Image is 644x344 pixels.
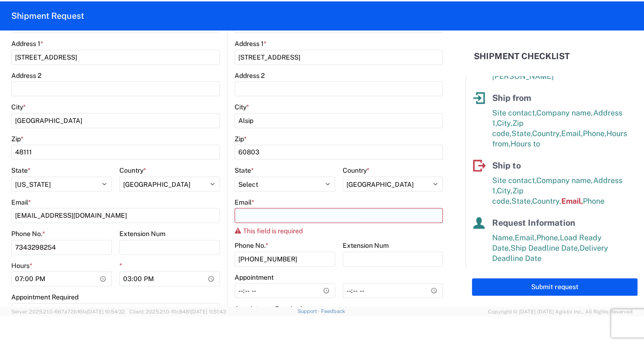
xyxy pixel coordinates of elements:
[497,119,512,128] span: City,
[235,71,265,80] label: Address 2
[11,71,41,80] label: Address 2
[11,39,43,48] label: Address 1
[561,197,583,206] span: Email,
[536,176,593,185] span: Company name,
[191,309,226,314] span: [DATE] 11:51:43
[235,305,302,313] label: Appointment Required
[87,309,125,314] span: [DATE] 10:54:32
[129,309,226,314] span: Client: 2025.21.0-f0c8481
[492,72,554,81] span: [PERSON_NAME]
[511,129,532,138] span: State,
[532,129,561,138] span: Country,
[532,197,561,206] span: Country,
[235,273,274,282] label: Appointment
[472,278,637,296] button: Submit request
[515,233,536,242] span: Email,
[492,161,521,170] span: Ship to
[11,10,84,22] h2: Shipment Request
[11,198,31,206] label: Email
[343,241,389,250] label: Extension Num
[492,93,531,103] span: Ship from
[119,229,165,238] label: Extension Num
[488,307,633,316] span: Copyright © [DATE]-[DATE] Agistix Inc., All Rights Reserved
[11,135,24,143] label: Zip
[583,129,606,138] span: Phone,
[235,241,268,250] label: Phone No.
[243,227,303,235] span: This field is required
[11,166,31,175] label: State
[235,166,254,175] label: State
[536,233,560,242] span: Phone,
[536,108,593,117] span: Company name,
[492,233,515,242] span: Name,
[492,108,536,117] span: Site contact,
[492,176,536,185] span: Site contact,
[510,139,540,148] span: Hours to
[497,186,512,195] span: City,
[583,197,605,206] span: Phone
[492,218,575,228] span: Request Information
[235,39,267,48] label: Address 1
[11,261,32,270] label: Hours
[510,244,580,252] span: Ship Deadline Date,
[119,166,146,175] label: Country
[235,135,247,143] label: Zip
[11,103,26,111] label: City
[11,309,125,314] span: Server: 2025.21.0-667a72bf6fa
[474,51,570,62] h2: Shipment Checklist
[235,198,254,206] label: Email
[11,293,79,301] label: Appointment Required
[343,166,369,175] label: Country
[321,308,345,314] a: Feedback
[235,103,249,111] label: City
[511,197,532,206] span: State,
[11,229,45,238] label: Phone No.
[298,308,321,314] a: Support
[561,129,583,138] span: Email,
